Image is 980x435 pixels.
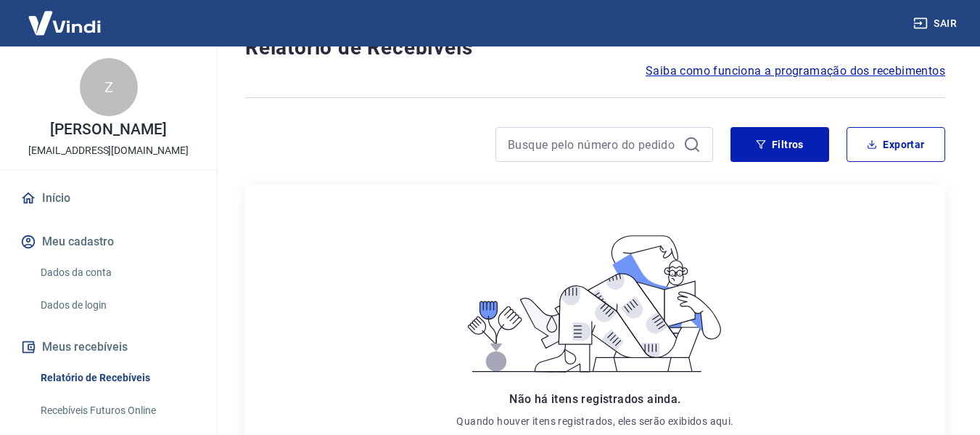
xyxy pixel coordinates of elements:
[730,127,829,162] button: Filtros
[646,62,945,80] a: Saiba como funciona a programação dos recebimentos
[910,10,963,37] button: Sair
[35,396,199,426] a: Recebíveis Futuros Online
[847,127,945,162] button: Exportar
[456,414,733,428] p: Quando houver itens registrados, eles serão exibidos aqui.
[80,58,138,116] div: Z
[28,143,189,158] p: [EMAIL_ADDRESS][DOMAIN_NAME]
[508,134,678,155] input: Busque pelo número do pedido
[35,363,199,393] a: Relatório de Recebíveis
[35,258,199,288] a: Dados da conta
[17,331,199,363] button: Meus recebíveis
[509,392,680,406] span: Não há itens registrados ainda.
[50,122,166,137] p: [PERSON_NAME]
[245,33,945,62] h4: Relatório de Recebíveis
[17,182,199,214] a: Início
[17,226,199,258] button: Meu cadastro
[35,290,199,320] a: Dados de login
[17,1,112,45] img: Vindi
